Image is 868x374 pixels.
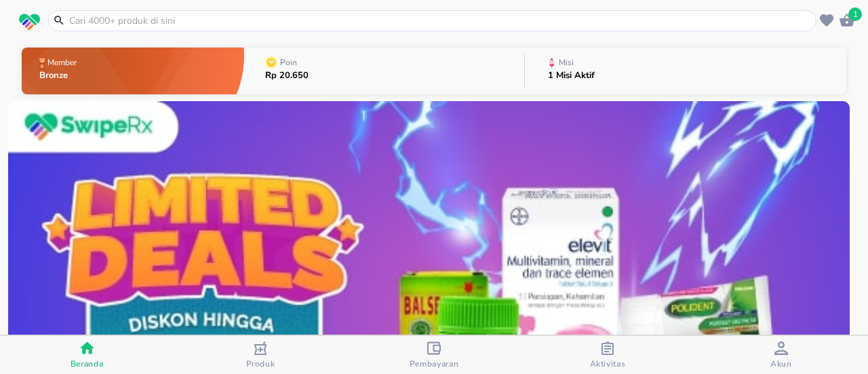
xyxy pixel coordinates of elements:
[174,336,347,374] button: Produk
[837,10,857,31] button: 1
[848,7,862,21] span: 1
[280,58,297,67] p: Poin
[68,14,813,28] input: Cari 4000+ produk di sini
[246,358,275,369] span: Produk
[525,44,846,98] button: Misi1 Misi Aktif
[47,58,77,67] p: Member
[22,44,244,98] button: MemberBronze
[548,71,595,80] p: 1 Misi Aktif
[39,71,79,80] p: Bronze
[521,336,694,374] button: Aktivitas
[265,71,309,80] p: Rp 20.650
[559,58,574,67] p: Misi
[590,358,626,369] span: Aktivitas
[19,14,40,31] img: logo_swiperx_s.bd005f3b.svg
[71,358,104,369] span: Beranda
[244,44,524,98] button: PoinRp 20.650
[347,336,521,374] button: Pembayaran
[410,358,459,369] span: Pembayaran
[694,336,868,374] button: Akun
[770,358,792,369] span: Akun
